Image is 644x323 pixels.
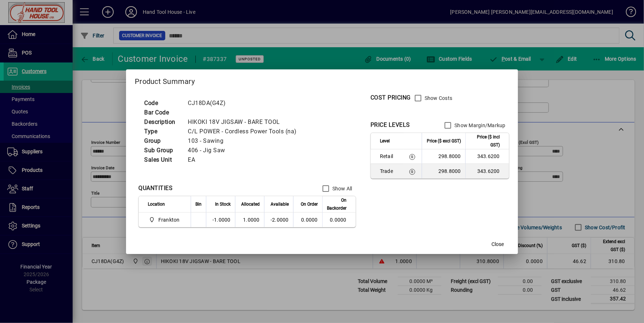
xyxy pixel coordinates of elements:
span: Close [491,241,504,248]
td: Description [141,117,184,127]
span: Retail [380,153,399,160]
td: 0.0000 [322,213,356,227]
span: On Order [301,200,318,208]
span: Trade [380,167,399,175]
td: -1.0000 [206,213,235,227]
h2: Product Summary [126,69,518,90]
div: QUANTITIES [138,184,173,193]
span: Frankton [158,216,180,223]
span: Level [380,137,390,145]
td: 343.6200 [465,149,509,164]
span: Allocated [241,200,260,208]
span: 0.0000 [301,217,318,223]
td: CJ18DA(G4Z) [184,98,305,108]
span: Bin [195,200,202,208]
span: Price ($ excl GST) [427,137,461,145]
td: Sub Group [141,146,184,155]
span: Available [271,200,289,208]
td: 406 - Jig Saw [184,146,305,155]
td: Bar Code [141,108,184,117]
td: Group [141,136,184,146]
td: HIKOKI 18V JIGSAW - BARE TOOL [184,117,305,127]
span: Frankton [148,215,183,224]
td: Type [141,127,184,136]
td: 1.0000 [235,213,264,227]
td: Code [141,98,184,108]
td: 103 - Sawing [184,136,305,146]
td: C/L POWER - Cordless Power Tools (na) [184,127,305,136]
td: 298.8000 [422,149,465,164]
label: Show Margin/Markup [453,122,506,129]
div: COST PRICING [370,93,411,102]
button: Close [486,238,509,251]
span: Location [148,200,165,208]
span: On Backorder [327,196,347,212]
label: Show All [331,185,352,192]
td: -2.0000 [264,213,293,227]
td: 343.6200 [465,164,509,178]
td: Sales Unit [141,155,184,165]
td: 298.8000 [422,164,465,178]
span: In Stock [215,200,231,208]
span: Price ($ incl GST) [470,133,500,149]
label: Show Costs [423,94,453,102]
div: PRICE LEVELS [370,121,410,129]
td: EA [184,155,305,165]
